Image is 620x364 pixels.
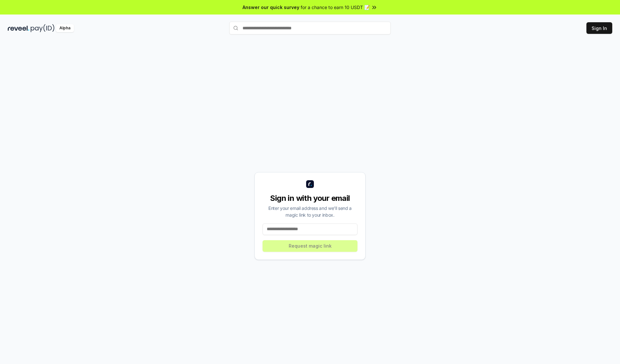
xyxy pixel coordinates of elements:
div: Alpha [56,24,74,32]
div: Sign in with your email [263,193,357,203]
div: Enter your email address and we’ll send a magic link to your inbox. [263,205,357,218]
img: logo_small [306,180,314,188]
button: Sign In [586,22,612,34]
span: for a chance to earn 10 USDT 📝 [301,4,370,11]
img: pay_id [31,24,55,32]
span: Answer our quick survey [243,4,299,11]
img: reveel_dark [8,24,29,32]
